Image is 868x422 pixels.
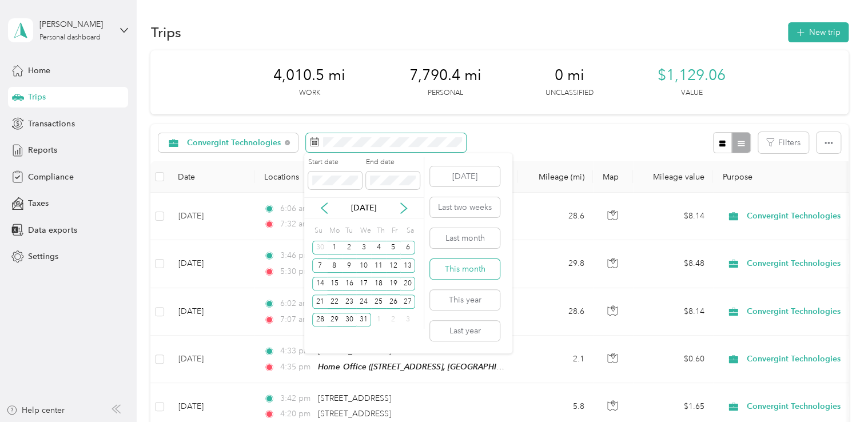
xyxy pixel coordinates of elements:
span: $1,129.06 [658,66,726,85]
button: This month [430,259,500,279]
div: Fr [390,222,401,238]
span: 0 mi [555,66,584,85]
span: 7:32 am [280,218,313,230]
span: Convergint Technologies [747,400,851,413]
div: 24 [356,294,371,309]
div: 28 [312,313,327,327]
td: $8.48 [633,240,713,288]
div: 30 [342,313,357,327]
span: Reports [28,144,57,156]
div: 3 [400,313,415,327]
button: Last two weeks [430,197,500,217]
div: 8 [327,258,342,273]
th: Date [169,161,254,193]
td: 29.8 [517,240,593,288]
div: 29 [327,313,342,327]
div: 27 [400,294,415,309]
div: 25 [371,294,386,309]
td: 28.6 [517,288,593,336]
span: Transactions [28,118,74,130]
div: 18 [371,277,386,291]
span: Convergint Technologies [747,257,851,270]
div: 6 [400,241,415,255]
span: Convergint Technologies [747,305,851,318]
div: 15 [327,277,342,291]
span: Convergint Technologies [747,353,851,365]
span: Compliance [28,171,73,183]
span: [STREET_ADDRESS] [318,393,391,403]
button: New trip [788,22,849,42]
div: 19 [386,277,401,291]
span: 4:20 pm [280,408,313,420]
div: Mo [327,222,340,238]
div: 10 [356,258,371,273]
span: 4,010.5 mi [273,66,345,85]
div: 13 [400,258,415,273]
div: 12 [386,258,401,273]
span: 4:35 pm [280,361,313,373]
span: Data exports [28,224,77,236]
span: Home Office ([STREET_ADDRESS], [GEOGRAPHIC_DATA], [US_STATE]) [318,362,574,372]
div: 21 [312,294,327,309]
label: Start date [308,157,362,168]
th: Map [593,161,633,193]
td: 28.6 [517,193,593,240]
span: Taxes [28,197,49,209]
th: Mileage (mi) [517,161,593,193]
th: Locations [254,161,517,193]
div: 4 [371,241,386,255]
span: Home [28,65,50,77]
td: 2.1 [517,336,593,383]
div: 30 [312,241,327,255]
iframe: Everlance-gr Chat Button Frame [804,358,868,422]
td: [DATE] [169,240,254,288]
div: 22 [327,294,342,309]
button: Filters [758,132,809,153]
span: 3:42 pm [280,392,313,405]
div: 31 [356,313,371,327]
p: Value [680,88,702,98]
label: End date [366,157,420,168]
span: Settings [28,250,58,262]
span: 7:07 am [280,313,313,326]
button: Last month [430,228,500,248]
p: Unclassified [546,88,594,98]
div: 14 [312,277,327,291]
div: Su [312,222,323,238]
div: 11 [371,258,386,273]
div: 16 [342,277,357,291]
div: 20 [400,277,415,291]
span: Trips [28,91,46,103]
td: [DATE] [169,193,254,240]
div: 1 [327,241,342,255]
div: 26 [386,294,401,309]
th: Mileage value [633,161,713,193]
td: [DATE] [169,336,254,383]
div: Personal dashboard [39,34,101,41]
p: Personal [428,88,463,98]
span: [STREET_ADDRESS] [318,346,391,356]
button: Help center [6,404,65,416]
div: Tu [343,222,354,238]
span: 3:46 pm [280,249,313,262]
td: $8.14 [633,193,713,240]
div: 2 [342,241,357,255]
span: 5:30 pm [280,265,313,278]
td: $0.60 [633,336,713,383]
p: Work [298,88,320,98]
div: 1 [371,313,386,327]
div: 3 [356,241,371,255]
h1: Trips [150,26,181,38]
td: $8.14 [633,288,713,336]
div: Th [375,222,386,238]
button: Last year [430,321,500,341]
div: 7 [312,258,327,273]
div: 17 [356,277,371,291]
div: [PERSON_NAME] [39,18,111,30]
p: [DATE] [340,202,388,214]
span: 6:06 am [280,202,313,215]
button: [DATE] [430,166,500,186]
div: 9 [342,258,357,273]
span: 4:33 pm [280,345,313,357]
